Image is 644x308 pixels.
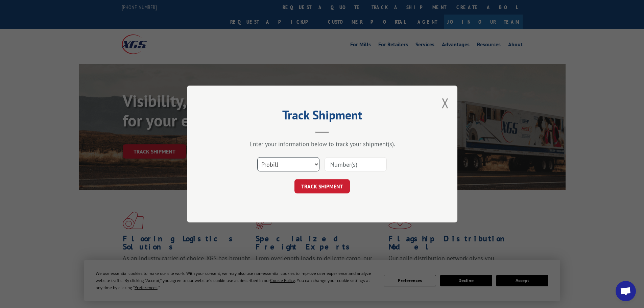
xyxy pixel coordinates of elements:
[294,179,350,193] button: TRACK SHIPMENT
[325,157,387,171] input: Number(s)
[616,281,636,301] div: Open chat
[221,110,424,123] h2: Track Shipment
[221,140,424,148] div: Enter your information below to track your shipment(s).
[442,94,449,112] button: Close modal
